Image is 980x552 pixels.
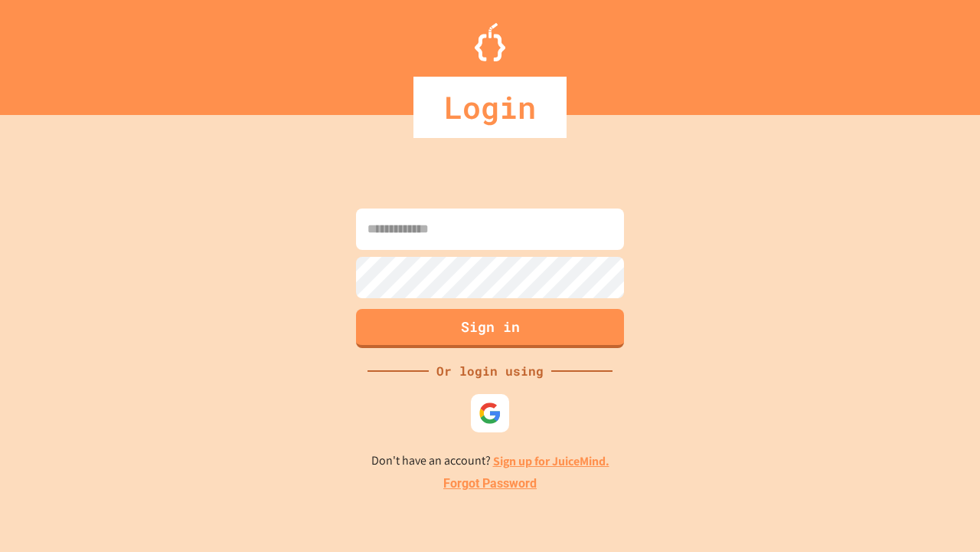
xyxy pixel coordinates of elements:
[479,402,501,425] img: google-icon.svg
[413,77,567,138] div: Login
[443,475,537,493] a: Forgot Password
[371,452,609,471] p: Don't have an account?
[356,309,624,348] button: Sign in
[475,23,505,61] img: Logo.svg
[493,453,609,469] a: Sign up for JuiceMind.
[429,362,551,380] div: Or login using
